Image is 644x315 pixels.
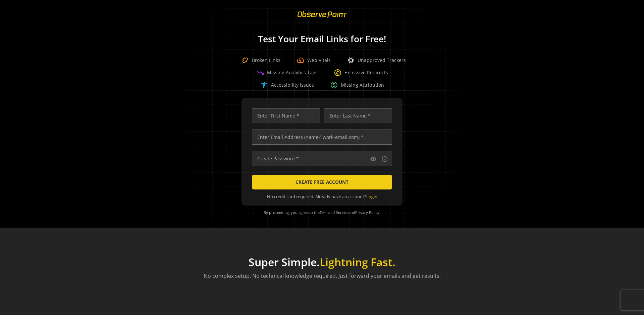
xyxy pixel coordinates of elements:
[238,54,252,67] img: Broken Link
[296,176,348,188] span: CREATE FREE ACCOUNT
[204,256,441,268] h1: Super Simple.
[252,108,320,123] input: Enter First Name *
[297,56,331,64] div: Web Vitals
[330,81,338,89] span: paid
[381,156,388,162] mat-icon: info_outline
[238,54,280,67] div: Broken Links
[347,56,406,64] div: Unapproved Trackers
[370,156,377,162] mat-icon: visibility
[297,56,305,64] span: speed
[174,34,470,44] h1: Test Your Email Links for Free!
[204,272,441,280] p: No complex setup. No technical knowledge required. Just forward your emails and get results.
[252,130,392,145] input: Enter Email Address (name@work-email.com) *
[334,69,342,77] span: change_circle
[252,175,392,189] button: CREATE FREE ACCOUNT
[260,81,268,89] span: accessibility
[250,206,394,220] div: By proceeding, you agree to the and .
[252,193,392,200] div: No credit card required. Already have an account?
[334,69,388,77] div: Excessive Redirects
[252,151,392,166] input: Create Password *
[324,108,392,123] input: Enter Last Name *
[260,81,314,89] div: Accessibility Issues
[320,255,395,269] span: Lightning Fast.
[366,193,377,200] a: Login
[320,210,348,215] a: Terms of Service
[347,56,355,64] span: bug_report
[256,69,264,77] span: trending_down
[330,81,384,89] div: Missing Attribution
[381,155,389,163] button: Password requirements
[355,210,379,215] a: Privacy Policy
[293,15,351,22] a: ObservePoint Homepage
[256,69,318,77] div: Missing Analytics Tags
